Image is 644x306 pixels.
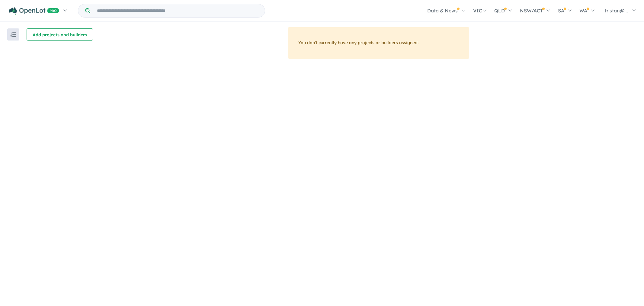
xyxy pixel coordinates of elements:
[27,28,93,41] button: Add projects and builders
[288,27,469,59] div: You don't currently have any projects or builders assigned.
[605,8,628,14] span: tristan@...
[9,7,59,15] img: Openlot PRO Logo White
[91,4,264,17] input: Try estate name, suburb, builder or developer
[10,32,16,37] img: sort.svg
